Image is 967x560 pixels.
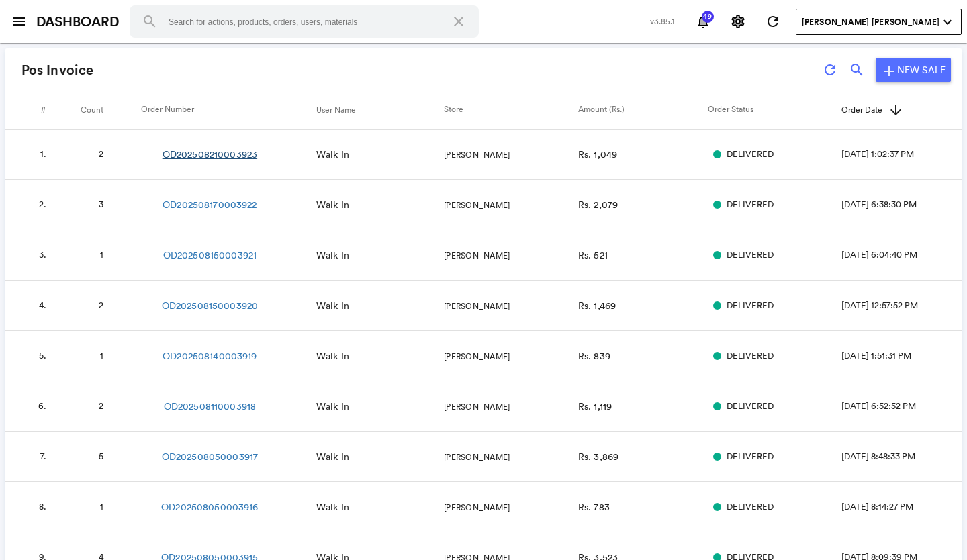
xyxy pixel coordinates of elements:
[316,148,349,160] span: Walk In
[5,381,62,432] td: 6.
[316,299,349,312] span: Walk In
[765,13,781,30] md-icon: refresh
[444,91,578,129] th: Store
[443,5,475,38] button: Clear
[99,400,103,412] span: 2
[578,350,610,362] span: Rs. 839
[316,249,349,261] span: Walk In
[5,8,32,35] button: open sidebar
[100,249,103,261] span: 1
[578,501,610,513] span: Rs. 783
[727,199,774,212] span: DELIVERED
[163,198,257,212] a: OD202508170003922
[727,451,774,463] span: DELIVERED
[141,91,316,129] th: Order Number
[316,451,349,463] span: Walk In
[5,180,62,230] td: 2.
[5,331,62,381] td: 5.
[142,13,158,30] md-icon: search
[316,104,356,115] span: User Name
[451,13,467,30] md-icon: close
[316,199,349,211] span: Walk In
[100,350,103,361] span: 1
[695,13,711,30] md-icon: notifications
[316,501,349,513] span: Walk In
[650,15,675,27] span: v3.85.1
[876,58,951,82] a: addNew Sale
[163,349,257,363] a: OD202508140003919
[5,281,62,331] td: 4.
[881,63,897,79] md-icon: add
[841,104,882,115] span: Order Date
[162,299,258,312] a: OD202508150003920
[11,13,27,30] md-icon: menu
[841,381,962,432] td: [DATE] 6:52:52 PM
[841,482,962,532] td: [DATE] 8:14:27 PM
[701,13,715,20] span: 49
[130,5,479,38] input: Search for actions, products, orders, users, materials
[99,299,103,311] span: 2
[727,501,774,514] span: DELIVERED
[841,130,962,180] td: [DATE] 1:02:37 PM
[36,12,119,32] a: DASHBOARD
[841,331,962,381] td: [DATE] 1:51:31 PM
[841,281,962,331] td: [DATE] 12:57:52 PM
[99,148,103,160] span: 2
[5,432,62,482] td: 7.
[444,351,510,362] span: [PERSON_NAME]
[843,56,870,83] button: search
[5,91,62,129] th: #
[444,149,510,160] span: [PERSON_NAME]
[578,91,708,129] th: Amount (Rs.)
[897,64,946,76] span: New Sale
[444,199,510,211] span: [PERSON_NAME]
[578,451,618,463] span: Rs. 3,869
[163,248,257,262] a: OD202508150003921
[578,299,616,312] span: Rs. 1,469
[164,400,256,413] a: OD202508110003918
[444,451,510,463] span: [PERSON_NAME]
[161,500,258,514] a: OD202508050003916
[5,130,62,180] td: 1.
[316,350,349,362] span: Walk In
[759,8,786,35] button: Refresh State
[444,250,510,261] span: [PERSON_NAME]
[21,62,93,77] h4: Pos Invoice
[708,91,841,129] th: Order Status
[316,400,349,412] span: Walk In
[727,350,774,363] span: DELIVERED
[162,450,258,463] a: OD202508050003917
[888,102,904,118] md-icon: arrow-up.svg
[134,5,166,38] button: Search
[796,9,962,35] button: User
[841,432,962,482] td: [DATE] 8:48:33 PM
[725,8,751,35] button: Settings
[444,502,510,513] span: [PERSON_NAME]
[100,501,103,512] span: 1
[727,148,774,161] span: DELIVERED
[163,148,257,161] a: OD202508210003923
[444,300,510,312] span: [PERSON_NAME]
[849,62,865,78] md-icon: search
[578,249,608,261] span: Rs. 521
[578,148,617,160] span: Rs. 1,049
[727,400,774,413] span: DELIVERED
[730,13,746,30] md-icon: settings
[727,299,774,312] span: DELIVERED
[939,14,956,30] md-icon: expand_more
[817,56,843,83] button: refresh
[802,16,939,28] span: [PERSON_NAME] [PERSON_NAME]
[841,180,962,230] td: [DATE] 6:38:30 PM
[727,249,774,262] span: DELIVERED
[578,199,618,211] span: Rs. 2,079
[822,62,838,78] md-icon: refresh
[841,230,962,281] td: [DATE] 6:04:40 PM
[5,230,62,281] td: 3.
[578,400,612,412] span: Rs. 1,119
[690,8,717,35] button: Notifications
[5,482,62,532] td: 8.
[444,401,510,412] span: [PERSON_NAME]
[99,199,103,210] span: 3
[62,91,141,129] th: Count
[99,451,103,462] span: 5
